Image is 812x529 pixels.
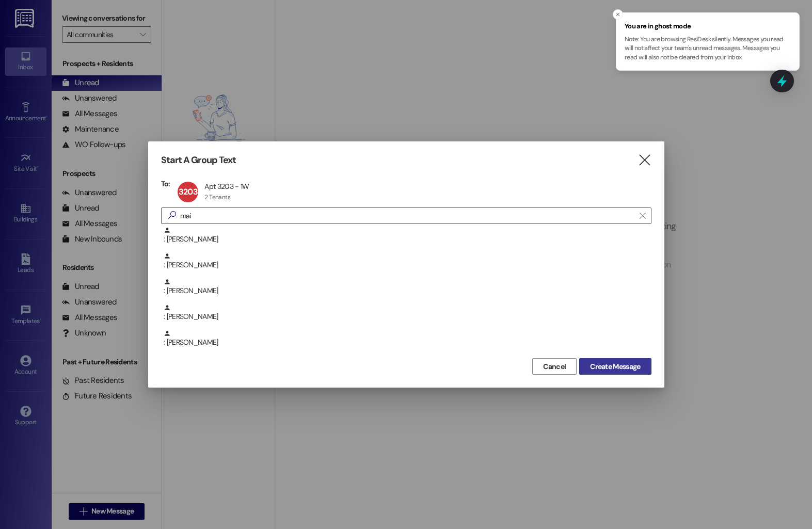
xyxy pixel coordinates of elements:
button: Close toast [613,9,623,20]
button: Clear text [634,208,651,223]
div: Apt 3203 - 1W [204,182,249,191]
i:  [164,210,180,221]
h3: To: [161,179,170,188]
p: Note: You are browsing ResiDesk silently. Messages you read will not affect your team's unread me... [625,35,791,62]
i:  [638,155,651,166]
div: : [PERSON_NAME] [161,278,651,304]
div: : [PERSON_NAME] [164,304,651,322]
div: : [PERSON_NAME] [161,330,651,356]
span: 3203 [179,186,198,197]
button: Cancel [532,358,577,375]
span: Create Message [590,361,640,372]
span: Cancel [543,361,566,372]
div: : [PERSON_NAME] [161,252,651,278]
h3: Start A Group Text [161,154,236,166]
div: : [PERSON_NAME] [164,330,651,348]
span: You are in ghost mode [625,21,791,31]
button: Create Message [579,358,651,375]
div: 2 Tenants [204,193,230,201]
div: : [PERSON_NAME] [164,278,651,296]
div: : [PERSON_NAME] [161,304,651,330]
i:  [640,212,645,220]
input: Search for any contact or apartment [180,209,634,223]
div: : [PERSON_NAME] [164,227,651,245]
div: : [PERSON_NAME] [161,227,651,252]
div: : [PERSON_NAME] [164,252,651,270]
